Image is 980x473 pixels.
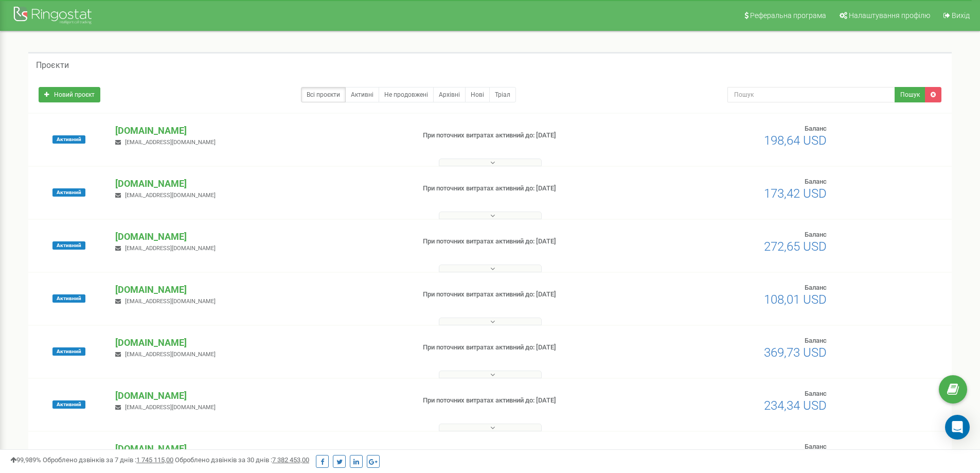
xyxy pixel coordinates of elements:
p: [DOMAIN_NAME] [115,336,406,349]
u: 7 382 453,00 [272,456,309,464]
span: Налаштування профілю [849,11,930,20]
a: Активні [345,87,379,102]
span: Активний [52,241,85,250]
h5: Проєкти [36,61,69,70]
p: При поточних витратах активний до: [DATE] [423,237,637,247]
p: [DOMAIN_NAME] [115,283,406,296]
span: 198,64 USD [764,133,827,148]
span: Активний [52,400,85,409]
p: При поточних витратах активний до: [DATE] [423,184,637,194]
span: [EMAIL_ADDRESS][DOMAIN_NAME] [125,192,216,199]
a: Не продовжені [379,87,434,102]
span: Оброблено дзвінків за 7 днів : [43,456,173,464]
span: [EMAIL_ADDRESS][DOMAIN_NAME] [125,298,216,305]
span: Активний [52,188,85,197]
span: Баланс [805,443,827,450]
span: Активний [52,135,85,144]
span: Баланс [805,284,827,291]
span: Вихід [952,11,970,20]
span: [EMAIL_ADDRESS][DOMAIN_NAME] [125,351,216,358]
u: 1 745 115,00 [136,456,173,464]
a: Всі проєкти [301,87,346,102]
span: [EMAIL_ADDRESS][DOMAIN_NAME] [125,404,216,411]
p: [DOMAIN_NAME] [115,230,406,243]
span: 234,34 USD [764,398,827,413]
p: [DOMAIN_NAME] [115,177,406,190]
p: При поточних витратах активний до: [DATE] [423,396,637,406]
span: Реферальна програма [750,11,826,20]
div: Open Intercom Messenger [945,415,970,440]
p: [DOMAIN_NAME] [115,389,406,402]
span: [EMAIL_ADDRESS][DOMAIN_NAME] [125,139,216,146]
span: 173,42 USD [764,186,827,201]
a: Тріал [489,87,516,102]
p: [DOMAIN_NAME] [115,442,406,456]
span: 108,01 USD [764,292,827,307]
span: 272,65 USD [764,239,827,254]
span: Баланс [805,125,827,132]
span: [EMAIL_ADDRESS][DOMAIN_NAME] [125,245,216,252]
a: Архівні [433,87,466,102]
span: Баланс [805,178,827,185]
p: При поточних витратах активний до: [DATE] [423,449,637,459]
span: Баланс [805,390,827,397]
p: При поточних витратах активний до: [DATE] [423,343,637,353]
p: При поточних витратах активний до: [DATE] [423,131,637,141]
span: Оброблено дзвінків за 30 днів : [175,456,309,464]
p: При поточних витратах активний до: [DATE] [423,290,637,300]
span: Активний [52,347,85,356]
span: Активний [52,294,85,303]
span: Баланс [805,231,827,238]
span: Баланс [805,337,827,344]
a: Новий проєкт [39,87,100,102]
span: 369,73 USD [764,345,827,360]
p: [DOMAIN_NAME] [115,124,406,137]
input: Пошук [727,87,895,102]
a: Нові [465,87,490,102]
button: Пошук [895,87,925,102]
span: 99,989% [10,456,41,464]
